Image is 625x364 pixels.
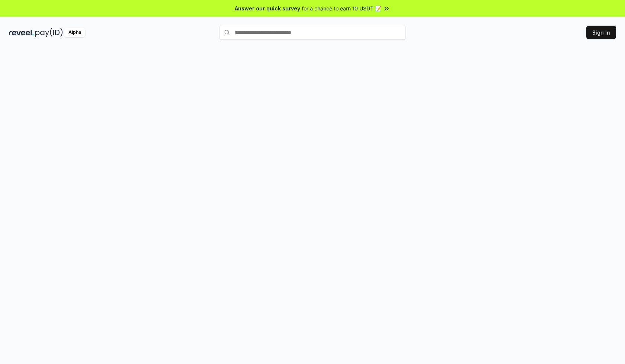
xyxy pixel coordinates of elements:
[235,4,300,12] span: Answer our quick survey
[35,28,63,37] img: pay_id
[9,28,34,37] img: reveel_dark
[586,26,616,39] button: Sign In
[302,4,381,12] span: for a chance to earn 10 USDT 📝
[64,28,85,37] div: Alpha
